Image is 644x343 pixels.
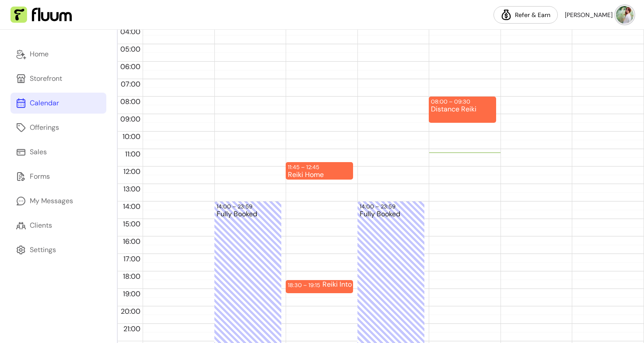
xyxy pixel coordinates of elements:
[30,73,62,84] div: Storefront
[119,307,143,316] span: 20:00
[10,7,72,23] img: Fluum Logo
[119,80,143,89] span: 07:00
[10,166,106,187] a: Forms
[123,149,143,159] span: 11:00
[322,281,385,292] div: Reiki Into Offer
[288,281,322,289] div: 18:30 – 19:15
[121,167,143,176] span: 12:00
[565,6,633,24] button: avatar[PERSON_NAME]
[286,280,353,293] div: 18:30 – 19:15Reiki Into Offer
[121,219,143,229] span: 15:00
[121,289,143,298] span: 19:00
[616,6,633,24] img: avatar
[30,245,56,255] div: Settings
[431,106,494,122] div: Distance Reiki
[10,239,106,260] a: Settings
[121,184,143,194] span: 13:00
[118,97,143,106] span: 08:00
[10,44,106,65] a: Home
[288,163,322,171] div: 11:45 – 12:45
[30,122,59,133] div: Offerings
[121,324,143,333] span: 21:00
[429,97,496,123] div: 08:00 – 09:30Distance Reiki
[10,191,106,211] a: My Messages
[30,220,52,231] div: Clients
[118,62,143,71] span: 06:00
[10,142,106,163] a: Sales
[493,6,558,24] a: Refer & Earn
[217,202,255,211] div: 14:00 – 23:59
[288,171,351,179] div: Reiki Home
[10,215,106,236] a: Clients
[121,237,143,246] span: 16:00
[431,97,472,106] div: 08:00 – 09:30
[286,162,353,180] div: 11:45 – 12:45Reiki Home
[121,202,143,211] span: 14:00
[118,114,143,124] span: 09:00
[30,147,47,157] div: Sales
[10,93,106,114] a: Calendar
[121,272,143,281] span: 18:00
[120,132,143,141] span: 10:00
[30,196,73,206] div: My Messages
[30,49,49,59] div: Home
[30,171,50,182] div: Forms
[118,27,143,36] span: 04:00
[565,10,612,19] span: [PERSON_NAME]
[360,202,398,211] div: 14:00 – 23:59
[121,254,143,263] span: 17:00
[10,68,106,89] a: Storefront
[10,117,106,138] a: Offerings
[30,98,59,108] div: Calendar
[118,45,143,54] span: 05:00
